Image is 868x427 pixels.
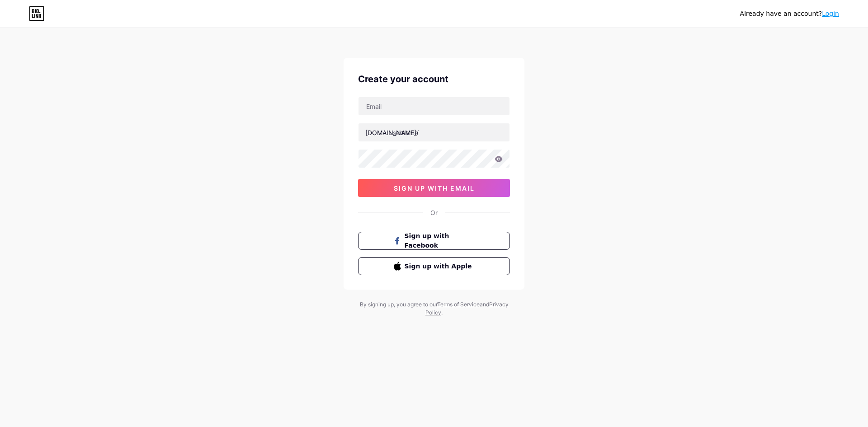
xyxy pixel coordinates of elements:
span: sign up with email [394,184,475,192]
button: sign up with email [358,179,510,197]
a: Terms of Service [437,301,480,308]
button: Sign up with Apple [358,257,510,275]
button: Sign up with Facebook [358,232,510,250]
div: Or [430,208,438,217]
div: By signing up, you agree to our and . [357,300,511,317]
div: [DOMAIN_NAME]/ [365,128,419,137]
input: username [359,123,509,141]
span: Sign up with Apple [405,262,475,271]
input: Email [359,97,509,115]
div: Already have an account? [740,9,839,19]
a: Login [822,10,839,17]
div: Create your account [358,72,510,86]
span: Sign up with Facebook [405,231,475,250]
